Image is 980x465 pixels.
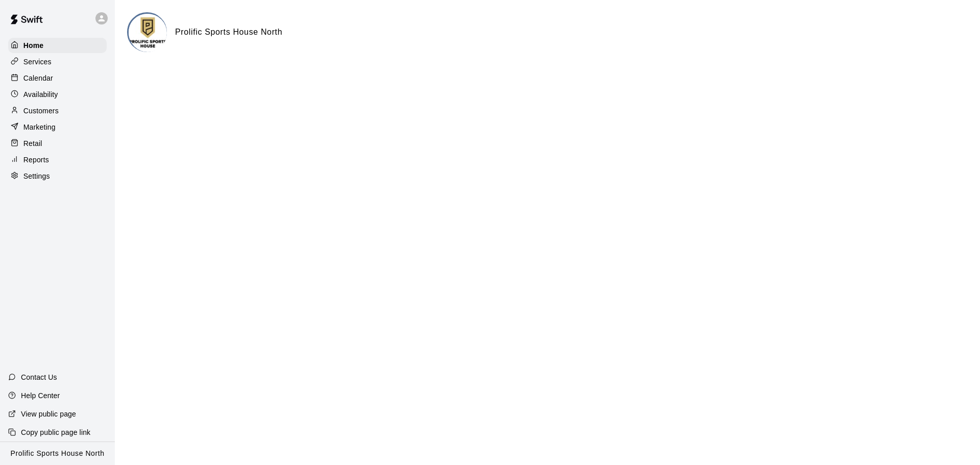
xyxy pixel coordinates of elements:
p: Marketing [23,122,56,132]
a: Settings [8,168,107,184]
p: Copy public page link [21,427,90,437]
p: Reports [23,155,49,165]
p: Availability [23,89,58,100]
h6: Prolific Sports House North [175,26,282,39]
p: Customers [23,106,59,116]
p: Help Center [21,390,60,401]
a: Reports [8,152,107,167]
p: Prolific Sports House North [11,448,105,459]
a: Services [8,54,107,69]
a: Availability [8,87,107,102]
p: Home [23,40,44,51]
img: Prolific Sports House North logo [129,14,167,52]
p: Calendar [23,73,53,83]
p: Contact Us [21,372,57,382]
p: Services [23,57,52,67]
a: Calendar [8,70,107,86]
a: Customers [8,103,107,118]
a: Home [8,38,107,53]
a: Marketing [8,119,107,135]
p: Settings [23,171,50,181]
a: Retail [8,136,107,151]
p: View public page [21,409,76,419]
p: Retail [23,138,42,149]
